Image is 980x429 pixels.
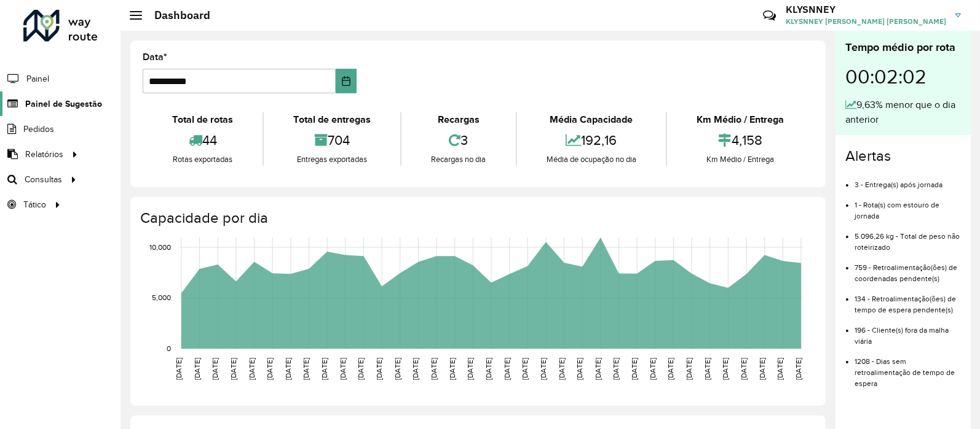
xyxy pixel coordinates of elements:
li: 759 - Retroalimentação(ões) de coordenadas pendente(s) [855,253,961,284]
text: [DATE] [448,358,456,380]
text: [DATE] [357,358,365,380]
text: [DATE] [266,358,274,380]
li: 1208 - Dias sem retroalimentação de tempo de espera [855,347,961,389]
span: Consultas [25,173,62,186]
text: [DATE] [794,358,802,380]
text: [DATE] [229,358,237,380]
li: 1 - Rota(s) com estouro de jornada [855,190,961,222]
div: Média de ocupação no dia [520,153,663,166]
text: [DATE] [211,358,219,380]
div: Tempo médio por rota [845,39,961,56]
div: Recargas no dia [405,153,512,166]
text: [DATE] [558,358,566,380]
text: [DATE] [320,358,328,380]
text: [DATE] [703,358,711,380]
div: 00:02:02 [845,56,961,98]
text: [DATE] [339,358,347,380]
text: [DATE] [649,358,657,380]
div: 704 [267,127,397,153]
div: Total de entregas [267,112,397,127]
h3: KLYSNNEY [786,4,946,15]
div: Km Médio / Entrega [670,153,810,166]
text: [DATE] [484,358,492,380]
span: KLYSNNEY [PERSON_NAME] [PERSON_NAME] [786,16,946,27]
text: [DATE] [721,358,729,380]
div: Média Capacidade [520,112,663,127]
a: Contato Rápido [756,2,783,29]
div: Total de rotas [146,112,259,127]
text: [DATE] [284,358,292,380]
text: [DATE] [503,358,511,380]
text: [DATE] [411,358,419,380]
h4: Capacidade por dia [140,209,813,227]
text: [DATE] [175,358,183,380]
div: 44 [146,127,259,153]
div: 3 [405,127,512,153]
div: 192,16 [520,127,663,153]
h4: Alertas [845,147,961,165]
span: Tático [23,198,46,211]
text: 10,000 [149,243,171,251]
text: [DATE] [521,358,529,380]
h2: Dashboard [142,9,210,22]
li: 5.096,26 kg - Total de peso não roteirizado [855,222,961,253]
div: 9,63% menor que o dia anterior [845,98,961,127]
text: [DATE] [193,358,201,380]
text: [DATE] [302,358,310,380]
li: 196 - Cliente(s) fora da malha viária [855,315,961,347]
text: [DATE] [776,358,784,380]
text: [DATE] [612,358,620,380]
text: [DATE] [666,358,674,380]
span: Relatórios [25,148,63,161]
text: [DATE] [248,358,256,380]
text: [DATE] [430,358,438,380]
div: Rotas exportadas [146,153,259,166]
text: [DATE] [575,358,583,380]
text: [DATE] [594,358,602,380]
div: Entregas exportadas [267,153,397,166]
li: 3 - Entrega(s) após jornada [855,170,961,190]
text: [DATE] [740,358,748,380]
text: 5,000 [152,294,171,302]
span: Pedidos [23,123,54,136]
text: [DATE] [685,358,693,380]
span: Painel [26,72,49,85]
text: 0 [167,344,171,352]
div: Km Médio / Entrega [670,112,810,127]
div: Recargas [405,112,512,127]
text: [DATE] [539,358,547,380]
button: Choose Date [336,69,357,93]
text: [DATE] [758,358,766,380]
li: 134 - Retroalimentação(ões) de tempo de espera pendente(s) [855,284,961,315]
text: [DATE] [375,358,383,380]
label: Data [143,50,167,64]
text: [DATE] [630,358,638,380]
text: [DATE] [393,358,401,380]
text: [DATE] [466,358,474,380]
span: Painel de Sugestão [25,98,102,110]
div: 4,158 [670,127,810,153]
